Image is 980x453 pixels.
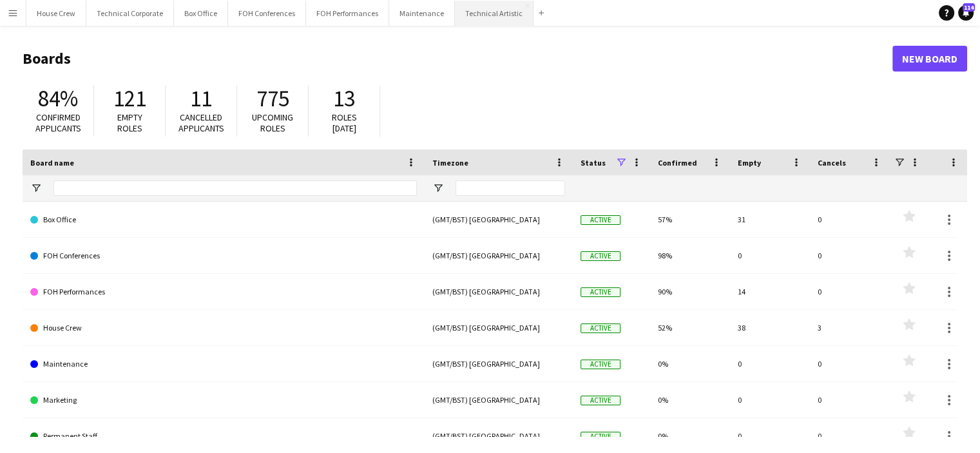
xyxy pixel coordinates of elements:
[30,382,417,418] a: Marketing
[425,382,573,418] div: (GMT/BST) [GEOGRAPHIC_DATA]
[455,1,533,26] button: Technical Artistic
[738,158,761,168] span: Empty
[30,182,42,194] button: Open Filter Menu
[730,202,810,237] div: 31
[818,158,846,168] span: Cancels
[810,346,890,381] div: 0
[650,202,730,237] div: 57%
[23,49,892,68] h1: Boards
[30,346,417,382] a: Maintenance
[810,238,890,273] div: 0
[892,46,967,72] a: New Board
[658,158,697,168] span: Confirmed
[30,274,417,310] a: FOH Performances
[810,310,890,345] div: 3
[650,382,730,418] div: 0%
[178,111,224,134] span: Cancelled applicants
[425,346,573,381] div: (GMT/BST) [GEOGRAPHIC_DATA]
[332,111,357,134] span: Roles [DATE]
[35,111,81,134] span: Confirmed applicants
[432,158,468,168] span: Timezone
[53,180,417,196] input: Board name Filter Input
[30,310,417,346] a: House Crew
[26,1,86,26] button: House Crew
[256,84,289,113] span: 775
[581,287,620,297] span: Active
[228,1,306,26] button: FOH Conferences
[117,111,142,134] span: Empty roles
[581,323,620,333] span: Active
[810,274,890,309] div: 0
[581,251,620,261] span: Active
[425,238,573,273] div: (GMT/BST) [GEOGRAPHIC_DATA]
[730,310,810,345] div: 38
[389,1,455,26] button: Maintenance
[650,310,730,345] div: 52%
[810,382,890,418] div: 0
[581,432,620,441] span: Active
[432,182,444,194] button: Open Filter Menu
[113,84,146,113] span: 121
[190,84,212,113] span: 11
[456,180,565,196] input: Timezone Filter Input
[963,3,975,12] span: 114
[581,158,606,168] span: Status
[730,274,810,309] div: 14
[581,360,620,369] span: Active
[958,5,974,21] a: 114
[30,238,417,274] a: FOH Conferences
[650,274,730,309] div: 90%
[730,382,810,418] div: 0
[333,84,355,113] span: 13
[425,274,573,309] div: (GMT/BST) [GEOGRAPHIC_DATA]
[174,1,228,26] button: Box Office
[306,1,389,26] button: FOH Performances
[38,84,78,113] span: 84%
[86,1,174,26] button: Technical Corporate
[425,310,573,345] div: (GMT/BST) [GEOGRAPHIC_DATA]
[581,215,620,225] span: Active
[30,158,74,168] span: Board name
[730,346,810,381] div: 0
[650,238,730,273] div: 98%
[252,111,293,134] span: Upcoming roles
[730,238,810,273] div: 0
[650,346,730,381] div: 0%
[425,202,573,237] div: (GMT/BST) [GEOGRAPHIC_DATA]
[581,396,620,405] span: Active
[810,202,890,237] div: 0
[30,202,417,238] a: Box Office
